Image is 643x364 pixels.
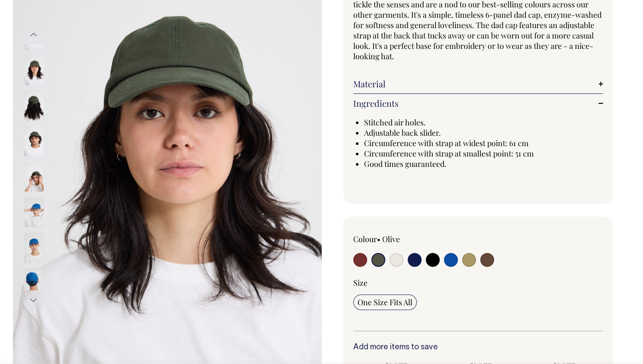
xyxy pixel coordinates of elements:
span: Stitched air holes. [364,117,426,128]
img: worker-blue [24,268,44,298]
label: Olive [382,234,400,244]
div: Colour [353,234,453,244]
a: Ingredients [353,98,603,109]
img: olive [24,90,44,121]
img: olive [24,161,44,192]
button: Previous [27,25,40,45]
img: olive [24,55,44,85]
span: Circumference with strap at smallest point: 51 cm [364,148,534,159]
button: Next [27,291,40,310]
a: Material [353,79,603,89]
span: • [377,234,380,244]
span: Circumference with strap at widest point: 61 cm [364,138,529,148]
img: worker-blue [24,232,44,262]
span: One Size Fits All [358,297,412,307]
input: One Size Fits All [353,294,417,310]
span: Adjustable back slider. [364,128,441,138]
img: olive [24,126,44,156]
img: worker-blue [24,197,44,227]
span: Good times guaranteed. [364,159,447,169]
h6: Add more items to save [353,343,603,352]
div: Size [353,278,603,288]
